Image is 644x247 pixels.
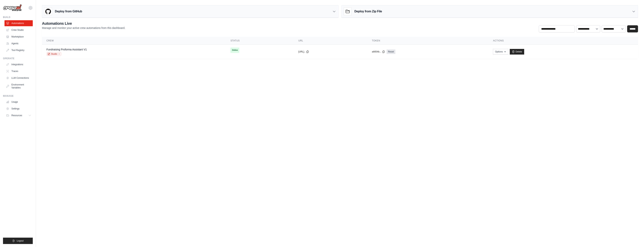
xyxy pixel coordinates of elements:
[4,47,33,53] a: Tool Registry
[46,48,87,51] a: Fundraising Proforma Assistant V1
[4,27,33,33] a: Crew Studio
[4,75,33,81] a: LLM Connections
[4,99,33,105] a: Usage
[4,34,33,40] a: Marketplace
[226,37,294,45] th: Status
[42,21,125,26] h2: Automations Live
[4,82,33,91] a: Environment Variables
[42,26,125,30] p: Manage and monitor your active crew automations from this dashboard.
[372,50,385,53] button: a6654b...
[3,4,22,11] img: Logo
[230,48,239,53] span: Online
[367,37,489,45] th: Token
[493,49,508,55] button: Options
[510,49,524,55] a: Delete
[55,9,82,14] h3: Deploy from GitHub
[46,52,61,56] a: Studio
[3,94,33,97] div: Manage
[387,49,395,54] a: Reset
[294,37,367,45] th: URL
[488,37,638,45] th: Actions
[17,239,24,242] span: Logout
[3,238,33,244] button: Logout
[42,37,226,45] th: Crew
[3,57,33,60] div: Operate
[3,16,33,19] div: Build
[4,40,33,46] a: Agents
[44,8,52,15] img: GitHub Logo
[4,68,33,74] a: Traces
[4,112,33,118] button: Resources
[4,20,33,26] a: Automations
[4,61,33,67] a: Integrations
[354,9,382,14] h3: Deploy from Zip File
[11,114,22,117] span: Resources
[4,106,33,112] a: Settings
